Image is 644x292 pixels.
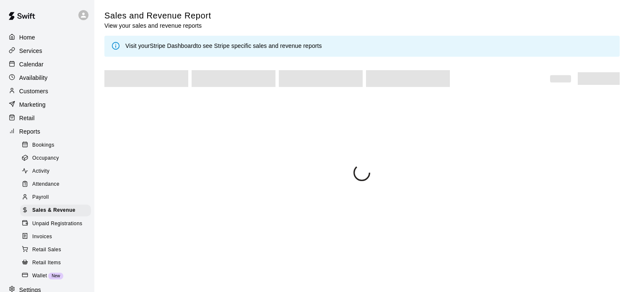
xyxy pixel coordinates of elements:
p: Reports [19,127,40,136]
a: Retail Sales [20,243,94,256]
a: Activity [20,165,94,178]
p: Services [19,47,42,55]
a: Home [7,31,88,44]
a: Retail [7,112,88,124]
a: Availability [7,71,88,84]
a: Payroll [20,191,94,204]
div: Visit your to see Stripe specific sales and revenue reports [125,42,322,51]
a: WalletNew [20,269,94,282]
div: Activity [20,166,91,177]
span: Activity [32,167,49,176]
span: Bookings [32,141,55,150]
div: Retail Items [20,257,91,269]
span: Attendance [32,180,60,189]
a: Retail Items [20,256,94,269]
p: Calendar [19,60,44,68]
a: Services [7,45,88,57]
a: Reports [7,125,88,138]
span: Unpaid Registrations [32,220,82,228]
span: Occupancy [32,154,59,163]
a: Sales & Revenue [20,204,94,217]
a: Bookings [20,139,94,152]
p: Retail [19,114,35,122]
div: WalletNew [20,270,91,282]
span: Sales & Revenue [32,206,75,215]
span: Retail Items [32,259,61,267]
a: Marketing [7,98,88,111]
a: Stripe Dashboard [150,42,196,49]
div: Bookings [20,139,91,151]
p: Customers [19,87,48,95]
a: Invoices [20,230,94,243]
p: Availability [19,74,48,82]
a: Unpaid Registrations [20,217,94,230]
a: Customers [7,85,88,97]
p: Marketing [19,100,46,109]
div: Retail Sales [20,244,91,256]
span: New [48,274,63,278]
a: Calendar [7,58,88,71]
a: Attendance [20,178,94,191]
div: Payroll [20,192,91,203]
div: Occupancy [20,153,91,164]
div: Attendance [20,179,91,190]
span: Wallet [32,272,47,280]
p: View your sales and revenue reports [104,21,211,30]
div: Unpaid Registrations [20,218,91,230]
div: Sales & Revenue [20,205,91,216]
span: Payroll [32,193,49,202]
a: Occupancy [20,152,94,165]
p: Home [19,33,35,42]
span: Retail Sales [32,246,61,254]
h5: Sales and Revenue Report [104,10,211,21]
span: Invoices [32,233,52,241]
div: Invoices [20,231,91,243]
